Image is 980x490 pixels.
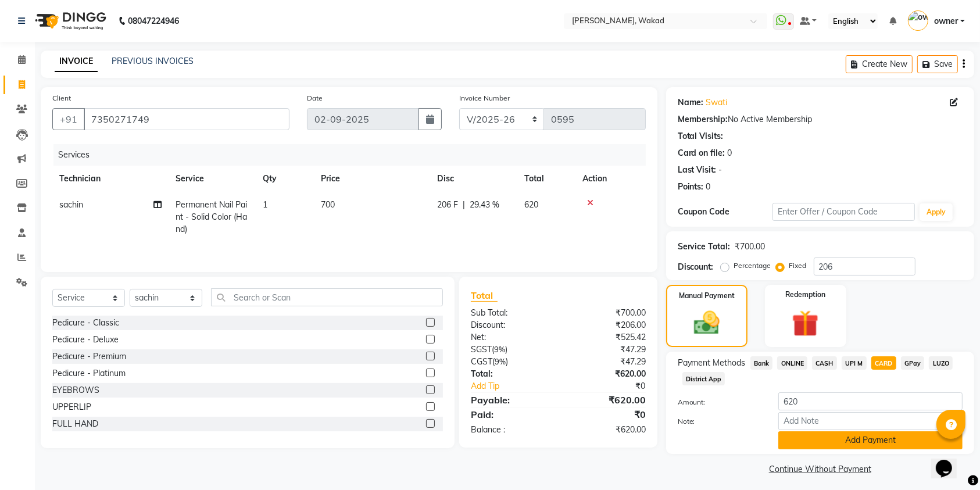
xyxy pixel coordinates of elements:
[934,15,958,27] span: owner
[842,356,867,370] span: UPI M
[52,334,119,346] div: Pedicure - Deluxe
[494,345,505,354] span: 9%
[668,463,972,475] a: Continue Without Payment
[321,199,335,210] span: 700
[128,5,179,37] b: 08047224946
[462,380,574,392] a: Add Tip
[430,166,517,192] th: Disc
[84,108,289,130] input: Search by Name/Mobile/Email/Code
[678,147,725,159] div: Card on file:
[307,93,323,103] label: Date
[778,431,963,449] button: Add Payment
[929,356,953,370] span: LUZO
[777,356,807,370] span: ONLINE
[789,260,807,271] label: Fixed
[558,319,654,331] div: ₹206.00
[678,241,731,253] div: Service Total:
[52,384,99,396] div: EYEBROWS
[846,55,913,73] button: Create New
[462,319,558,331] div: Discount:
[682,372,725,385] span: District App
[462,393,558,407] div: Payable:
[772,203,915,221] input: Enter Offer / Coupon Code
[908,10,928,31] img: owner
[462,368,558,380] div: Total:
[495,357,506,366] span: 9%
[785,289,825,300] label: Redemption
[678,130,724,142] div: Total Visits:
[558,356,654,368] div: ₹47.29
[470,199,499,211] span: 29.43 %
[524,199,538,210] span: 620
[462,344,558,356] div: ( )
[52,350,126,363] div: Pedicure - Premium
[211,288,443,306] input: Search or Scan
[462,307,558,319] div: Sub Total:
[471,356,492,367] span: CGST
[558,344,654,356] div: ₹47.29
[59,199,83,210] span: sachin
[719,164,723,176] div: -
[917,55,958,73] button: Save
[52,166,169,192] th: Technician
[871,356,896,370] span: CARD
[686,308,728,338] img: _cash.svg
[471,344,492,355] span: SGST
[558,368,654,380] div: ₹620.00
[517,166,575,192] th: Total
[437,199,458,211] span: 206 F
[558,331,654,344] div: ₹525.42
[706,96,728,109] a: Swati
[678,113,963,126] div: No Active Membership
[901,356,925,370] span: GPay
[669,416,770,427] label: Note:
[669,397,770,407] label: Amount:
[706,181,711,193] div: 0
[462,424,558,436] div: Balance :
[263,199,267,210] span: 1
[734,260,771,271] label: Percentage
[778,392,963,410] input: Amount
[678,261,714,273] div: Discount:
[176,199,247,234] span: Permanent Nail Paint - Solid Color (Hand)
[314,166,430,192] th: Price
[931,443,968,478] iframe: chat widget
[112,56,194,66] a: PREVIOUS INVOICES
[462,407,558,421] div: Paid:
[52,108,85,130] button: +91
[784,307,827,340] img: _gift.svg
[256,166,314,192] th: Qty
[52,317,119,329] div: Pedicure - Classic
[52,367,126,380] div: Pedicure - Platinum
[53,144,654,166] div: Services
[678,357,746,369] span: Payment Methods
[735,241,766,253] div: ₹700.00
[459,93,510,103] label: Invoice Number
[52,93,71,103] label: Client
[575,166,646,192] th: Action
[778,412,963,430] input: Add Note
[812,356,837,370] span: CASH
[462,356,558,368] div: ( )
[558,407,654,421] div: ₹0
[30,5,109,37] img: logo
[558,424,654,436] div: ₹620.00
[463,199,465,211] span: |
[52,418,98,430] div: FULL HAND
[558,393,654,407] div: ₹620.00
[574,380,654,392] div: ₹0
[471,289,498,302] span: Total
[169,166,256,192] th: Service
[920,203,953,221] button: Apply
[678,96,704,109] div: Name:
[678,206,772,218] div: Coupon Code
[750,356,773,370] span: Bank
[55,51,98,72] a: INVOICE
[678,113,728,126] div: Membership:
[728,147,732,159] div: 0
[678,164,717,176] div: Last Visit:
[52,401,91,413] div: UPPERLIP
[678,181,704,193] div: Points:
[462,331,558,344] div: Net:
[558,307,654,319] div: ₹700.00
